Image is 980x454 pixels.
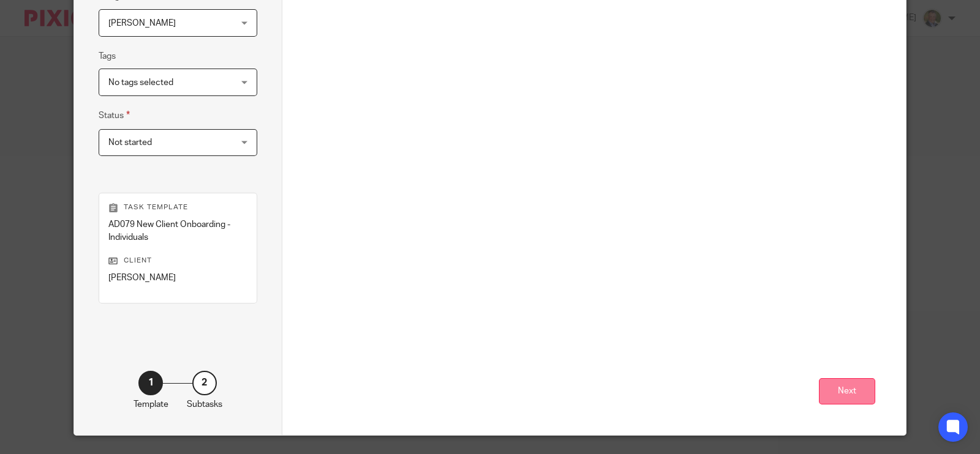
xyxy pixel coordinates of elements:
p: Task template [108,203,247,212]
div: 2 [192,371,217,395]
label: Status [99,108,130,122]
p: Subtasks [187,398,222,411]
span: No tags selected [108,78,173,87]
span: Not started [108,138,152,147]
label: Tags [99,50,116,62]
p: Template [134,398,168,411]
button: Next [819,378,875,404]
p: Client [108,256,247,266]
span: [PERSON_NAME] [108,19,176,28]
p: AD079 New Client Onboarding - Individuals [108,218,247,244]
div: 1 [138,371,163,395]
p: [PERSON_NAME] [108,272,247,284]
